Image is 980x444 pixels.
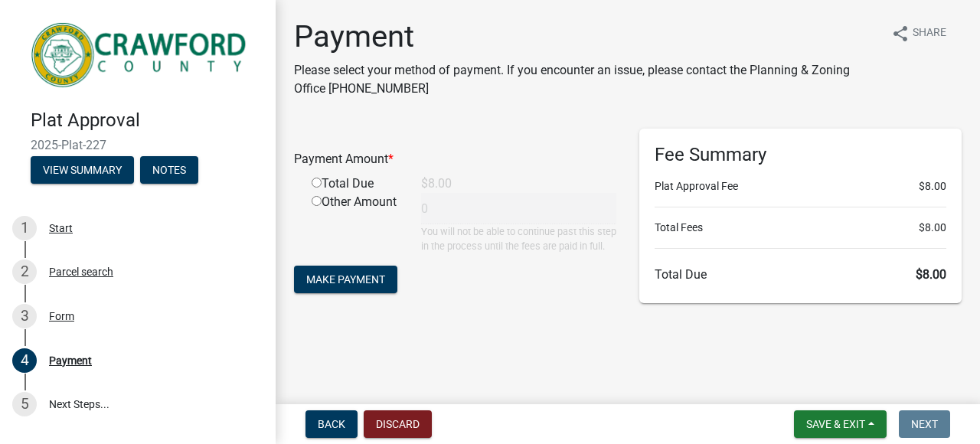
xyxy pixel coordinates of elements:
button: Discard [364,410,432,438]
img: Crawford County, Georgia [31,16,251,93]
span: Make Payment [306,273,385,286]
button: Back [305,410,358,438]
h6: Fee Summary [655,144,946,166]
button: Save & Exit [794,410,887,438]
span: 2025-Plat-227 [31,138,245,152]
div: Payment [49,355,92,366]
h4: Plat Approval [31,109,263,132]
div: 5 [12,392,37,416]
div: 1 [12,216,37,240]
span: $8.00 [916,267,946,282]
li: Total Fees [655,220,946,236]
div: 4 [12,348,37,373]
button: shareShare [879,18,959,48]
div: Form [49,311,74,322]
span: Share [913,24,946,43]
div: Total Due [300,175,410,193]
div: 3 [12,304,37,328]
button: Next [899,410,950,438]
span: $8.00 [919,220,946,236]
button: Notes [140,156,198,184]
span: Next [911,418,938,430]
div: Payment Amount [283,150,628,168]
p: Please select your method of payment. If you encounter an issue, please contact the Planning & Zo... [294,61,879,98]
button: View Summary [31,156,134,184]
i: share [891,24,910,43]
h6: Total Due [655,267,946,282]
wm-modal-confirm: Summary [31,165,134,177]
button: Make Payment [294,266,397,293]
div: Parcel search [49,266,113,277]
div: Other Amount [300,193,410,253]
span: Save & Exit [806,418,865,430]
span: $8.00 [919,178,946,194]
wm-modal-confirm: Notes [140,165,198,177]
span: Back [318,418,345,430]
div: 2 [12,260,37,284]
div: Start [49,223,73,233]
h1: Payment [294,18,879,55]
li: Plat Approval Fee [655,178,946,194]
